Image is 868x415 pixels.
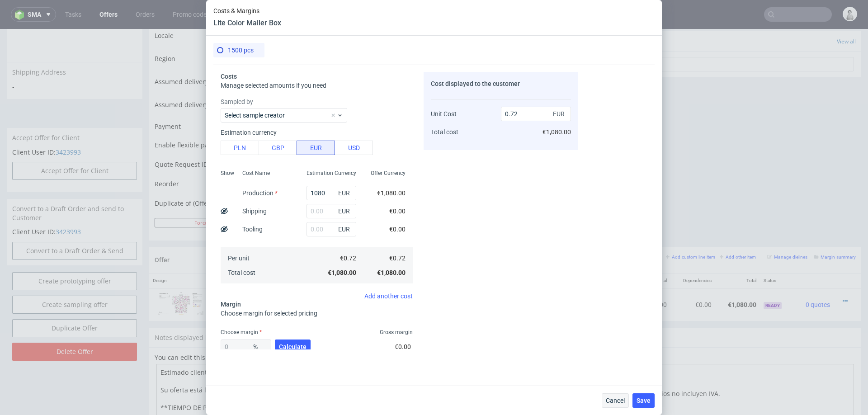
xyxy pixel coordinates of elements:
[261,271,319,280] span: Lite Color Mailer Box
[444,189,493,198] input: Save
[258,245,567,259] th: Name
[221,292,413,300] div: Add another cost
[12,53,137,62] span: -
[259,141,297,155] button: GBP
[213,7,281,14] span: Costs & Margins
[298,168,486,181] input: Only numbers
[155,44,290,67] td: Assumed delivery country
[666,226,715,231] small: Add custom line item
[225,112,285,119] label: Select sample creator
[560,226,602,231] small: Add PIM line item
[241,324,273,333] a: markdown
[466,273,499,280] span: SPEC- 217040
[626,259,670,292] td: €1,080.00
[715,245,760,259] th: Total
[155,90,290,110] td: Payment
[242,226,263,233] label: Tooling
[335,141,373,155] button: USD
[328,269,356,276] span: €1,080.00
[155,227,170,235] span: Offer
[377,189,406,197] span: €1,080.00
[158,263,203,286] img: version_two_editor_design.png
[760,245,794,259] th: Status
[228,269,255,276] span: Total cost
[336,223,354,236] span: EUR
[626,245,670,259] th: Net Total
[261,271,563,280] div: • Packhelp Zapier • Eco Color • Natural white • No foil
[12,119,137,128] p: Client User ID:
[7,33,142,53] div: Shipping Address
[307,204,356,218] input: 0.00
[519,28,854,42] input: Type to create new task
[292,91,493,104] button: Single payment (default)
[715,259,760,292] td: €1,080.00
[606,397,625,404] span: Cancel
[275,340,311,354] button: Calculate
[594,259,626,292] td: €0.72
[307,170,356,177] span: Estimation Currency
[242,207,267,215] label: Shipping
[395,343,411,350] span: €0.00
[567,259,594,292] td: 1500
[56,119,81,127] a: 3423993
[606,226,661,231] small: Add line item from VMA
[7,170,142,198] div: Convert to a Draft Order and send to Customer
[632,393,655,408] button: Save
[12,290,137,308] a: Duplicate Offer
[155,110,290,128] td: Enable flexible payments
[221,82,326,89] span: Manage selected amounts if you need
[221,141,259,155] button: PLN
[221,301,241,308] span: Margin
[225,272,247,279] strong: 771623
[222,245,258,259] th: ID
[594,245,626,259] th: Unit Price
[251,340,269,353] span: %
[431,80,520,87] span: Cost displayed to the customer
[12,314,137,332] input: Delete Offer
[12,243,137,261] a: Create prototyping offer
[213,18,281,28] header: Lite Color Mailer Box
[837,9,856,16] a: View all
[149,245,222,259] th: Design
[242,170,270,177] span: Cost Name
[340,255,356,262] span: €0.72
[297,141,335,155] button: EUR
[221,170,234,177] span: Show
[234,113,241,120] img: Hokodo
[307,186,356,200] input: 0.00
[12,198,137,207] p: Client User ID:
[228,47,254,54] span: 1500 pcs
[155,167,290,188] td: Duplicate of (Offer ID)
[551,108,569,120] span: EUR
[221,310,317,317] span: Choose margin for selected pricing
[155,128,290,149] td: Quote Request ID
[12,267,137,285] a: Create sampling offer
[518,8,534,17] span: Tasks
[814,226,856,231] small: Margin summary
[542,128,571,136] span: €1,080.00
[221,73,237,80] span: Costs
[221,97,413,106] label: Sampled by
[228,255,250,262] span: Per unit
[155,149,290,167] td: Reorder
[389,207,406,215] span: €0.00
[336,187,354,199] span: EUR
[221,329,262,335] label: Choose margin
[377,269,406,276] span: €1,080.00
[720,226,756,231] small: Add other item
[670,245,715,259] th: Dependencies
[637,397,651,404] span: Save
[431,128,458,136] span: Total cost
[56,198,81,207] a: 3423993
[221,129,277,136] label: Estimation currency
[602,393,629,408] button: Cancel
[371,170,406,177] span: Offer Currency
[806,272,830,279] span: 0 quotes
[764,273,782,280] span: Ready
[389,226,406,233] span: €0.00
[7,99,142,119] div: Accept Offer for Client
[12,133,137,151] button: Accept Offer for Client
[149,299,861,319] div: Notes displayed below the Offer
[155,21,290,44] td: Region
[389,255,406,262] span: €0.72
